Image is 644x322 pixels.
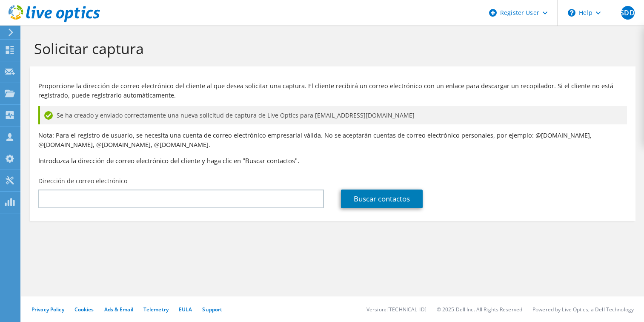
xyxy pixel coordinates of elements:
[202,306,222,313] a: Support
[38,81,627,100] p: Proporcione la dirección de correo electrónico del cliente al que desea solicitar una captura. El...
[621,6,635,20] span: SSDDC
[31,306,64,313] a: Privacy Policy
[74,306,94,313] a: Cookies
[568,9,575,17] svg: \n
[104,306,133,313] a: Ads & Email
[341,190,423,208] a: Buscar contactos
[38,131,627,149] p: Nota: Para el registro de usuario, se necesita una cuenta de correo electrónico empresarial válid...
[437,306,522,313] li: © 2025 Dell Inc. All Rights Reserved
[34,40,627,57] h1: Solicitar captura
[38,156,627,165] h3: Introduzca la dirección de correo electrónico del cliente y haga clic en "Buscar contactos".
[57,111,415,120] span: Se ha creado y enviado correctamente una nueva solicitud de captura de Live Optics para [EMAIL_AD...
[143,306,169,313] a: Telemetry
[366,306,426,313] li: Version: [TECHNICAL_ID]
[179,306,192,313] a: EULA
[532,306,634,313] li: Powered by Live Optics, a Dell Technology
[38,177,127,185] label: Dirección de correo electrónico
